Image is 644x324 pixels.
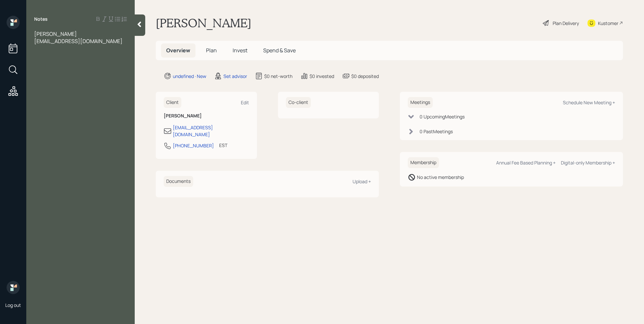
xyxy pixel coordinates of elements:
[7,281,20,294] img: retirable_logo.png
[496,160,556,166] div: Annual Fee Based Planning +
[264,73,292,80] div: $0 net-worth
[553,20,579,27] div: Plan Delivery
[5,302,21,308] div: Log out
[561,160,615,166] div: Digital-only Membership +
[408,157,439,168] h6: Membership
[34,16,48,22] label: Notes
[563,99,615,106] div: Schedule New Meeting +
[164,176,193,187] h6: Documents
[263,47,296,54] span: Spend & Save
[420,128,453,135] div: 0 Past Meeting s
[598,20,618,27] div: Kustomer
[353,178,371,185] div: Upload +
[34,37,123,45] span: [EMAIL_ADDRESS][DOMAIN_NAME]
[34,30,77,37] span: [PERSON_NAME]
[206,47,217,54] span: Plan
[173,73,206,80] div: undefined · New
[156,16,251,30] h1: [PERSON_NAME]
[173,124,249,138] div: [EMAIL_ADDRESS][DOMAIN_NAME]
[241,99,249,106] div: Edit
[310,73,334,80] div: $0 invested
[233,47,247,54] span: Invest
[420,113,465,120] div: 0 Upcoming Meeting s
[408,97,433,108] h6: Meetings
[417,174,464,181] div: No active membership
[164,113,249,119] h6: [PERSON_NAME]
[166,47,190,54] span: Overview
[351,73,379,80] div: $0 deposited
[173,142,214,149] div: [PHONE_NUMBER]
[286,97,311,108] h6: Co-client
[223,73,247,80] div: Set advisor
[164,97,181,108] h6: Client
[219,142,227,149] div: EST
